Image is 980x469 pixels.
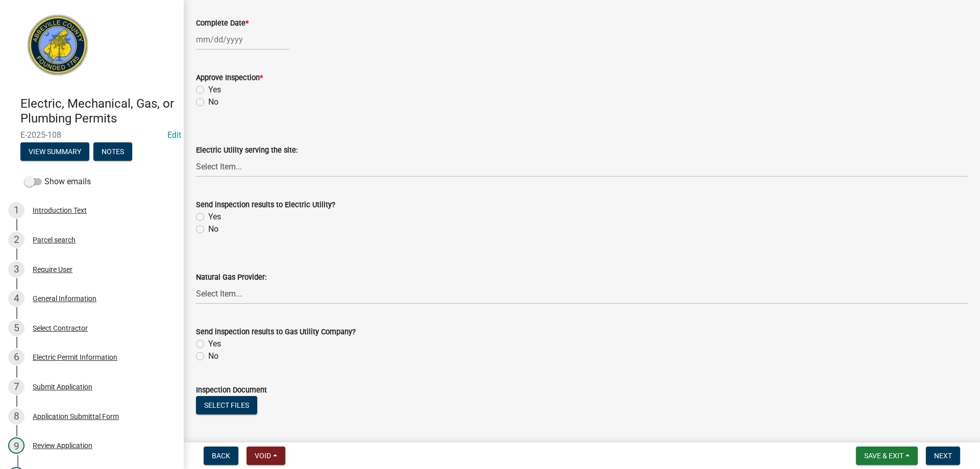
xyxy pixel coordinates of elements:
[20,96,176,126] h4: Electric, Mechanical, Gas, or Plumbing Permits
[33,442,92,449] div: Review Application
[8,232,24,248] div: 2
[208,338,221,350] label: Yes
[196,329,356,336] label: Send inspection results to Gas Utility Company?
[196,75,263,82] label: Approve Inspection
[196,147,298,154] label: Electric Utility serving the site:
[93,142,132,161] button: Notes
[864,452,903,460] span: Save & Exit
[20,11,95,86] img: Abbeville County, South Carolina
[24,176,91,188] label: Show emails
[196,29,289,50] input: mm/dd/yyyy
[208,223,218,235] label: No
[204,447,238,465] button: Back
[196,20,249,27] label: Complete Date
[196,396,257,414] button: Select files
[926,447,960,465] button: Next
[167,130,181,140] wm-modal-confirm: Edit Application Number
[208,211,221,223] label: Yes
[33,236,76,243] div: Parcel search
[255,452,271,460] span: Void
[208,96,218,108] label: No
[8,349,24,365] div: 6
[20,148,89,156] wm-modal-confirm: Summary
[33,413,119,420] div: Application Submittal Form
[33,266,72,273] div: Require User
[20,142,89,161] button: View Summary
[196,387,267,394] label: Inspection Document
[208,350,218,362] label: No
[8,379,24,395] div: 7
[8,261,24,278] div: 3
[196,202,335,209] label: Send inspection results to Electric Utility?
[8,408,24,425] div: 8
[208,84,221,96] label: Yes
[33,295,96,302] div: General Information
[8,320,24,336] div: 5
[8,290,24,307] div: 4
[33,354,117,361] div: Electric Permit Information
[33,383,92,390] div: Submit Application
[8,437,24,454] div: 9
[934,452,952,460] span: Next
[247,447,285,465] button: Void
[196,274,266,281] label: Natural Gas Provider:
[8,202,24,218] div: 1
[93,148,132,156] wm-modal-confirm: Notes
[856,447,918,465] button: Save & Exit
[212,452,230,460] span: Back
[33,207,87,214] div: Introduction Text
[33,325,88,332] div: Select Contractor
[167,130,181,140] a: Edit
[20,130,163,140] span: E-2025-108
